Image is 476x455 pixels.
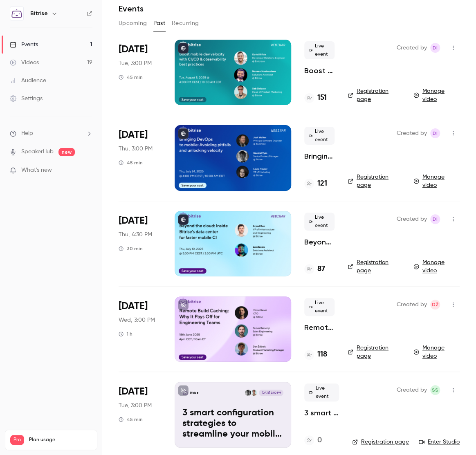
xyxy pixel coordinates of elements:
span: [DATE] [119,214,148,227]
div: 45 min [119,159,143,166]
span: Live event [304,127,335,145]
div: 45 min [119,416,143,423]
a: Boost mobile dev velocity with CI/CD & observability best practices [304,66,335,76]
button: Recurring [172,17,199,30]
a: SpeakerHub [21,148,54,156]
span: DI [433,43,438,53]
span: Live event [304,41,335,59]
p: 3 smart configuration strategies to streamline your mobile CI workflows [182,408,283,439]
div: Settings [10,94,43,103]
h4: 87 [317,264,325,275]
span: Created by [397,128,427,138]
div: 45 min [119,74,143,81]
iframe: Noticeable Trigger [83,167,92,174]
a: 118 [304,349,327,360]
span: [DATE] [119,128,148,141]
div: 1 h [119,331,132,337]
span: Created by [397,214,427,224]
h1: Events [119,4,144,13]
a: Manage video [413,344,460,360]
span: Diana Ipacs [430,214,440,224]
span: [DATE] [119,43,148,56]
li: help-dropdown-opener [10,129,92,138]
div: Videos [10,58,39,67]
span: Live event [304,298,335,316]
a: Bringing DevOps to mobile: Avoiding pitfalls and unlocking velocity [304,151,335,161]
h4: 0 [317,435,322,446]
a: Registration page [348,258,404,275]
span: Created by [397,385,427,395]
div: May 27 Tue, 3:00 PM (Europe/London) [119,382,162,447]
span: Plan usage [29,437,92,443]
span: DŽ [432,300,439,309]
span: What's new [21,166,52,175]
span: [DATE] 3:00 PM [259,390,283,395]
img: Seb Sidbury [251,390,257,395]
span: Live event [304,213,335,231]
span: Created by [397,300,427,309]
a: Registration page [348,87,404,103]
span: Live event [304,383,339,401]
span: Seb Sidbury [430,385,440,395]
a: Remote Build Caching: Why It Pays Off for Engineering Teams [304,323,335,332]
span: Dan Žďárek [430,300,440,309]
span: Diana Ipacs [430,128,440,138]
span: Help [21,129,33,138]
div: Aug 5 Tue, 4:00 PM (Europe/Budapest) [119,40,162,105]
div: Jul 24 Thu, 4:00 PM (Europe/Budapest) [119,125,162,191]
h4: 118 [317,349,327,360]
a: Registration page [352,438,409,446]
a: 121 [304,178,327,189]
span: Pro [10,435,24,445]
span: Tue, 3:00 PM [119,59,152,67]
a: Manage video [413,173,460,189]
span: [DATE] [119,300,148,313]
span: Created by [397,43,427,53]
span: Wed, 3:00 PM [119,316,155,324]
div: Events [10,40,38,49]
span: DI [433,128,438,138]
span: Thu, 3:00 PM [119,145,153,153]
a: Registration page [348,344,404,360]
a: Beyond the cloud: Inside Bitrise's data center for faster mobile CI [304,237,335,247]
img: Bitrise [10,7,23,20]
span: [DATE] [119,385,148,398]
button: Past [153,17,165,30]
div: Audience [10,76,46,85]
p: Bitrise [190,391,199,395]
a: 151 [304,92,327,103]
h6: Bitrise [30,9,48,18]
span: DI [433,214,438,224]
a: 0 [304,435,322,446]
a: 3 smart configuration strategies to streamline your mobile CI workflowsBitriseSeb SidburyKaushal ... [175,382,291,447]
a: Manage video [413,87,460,103]
span: Diana Ipacs [430,43,440,53]
span: SS [432,385,438,395]
div: 30 min [119,245,143,252]
h4: 151 [317,92,327,103]
button: Upcoming [119,17,147,30]
a: Registration page [348,173,404,189]
span: new [58,148,75,156]
a: 87 [304,264,325,275]
a: Manage video [413,258,460,275]
a: Enter Studio [419,438,460,446]
a: 3 smart configuration strategies to streamline your mobile CI workflows [304,408,339,418]
span: Tue, 3:00 PM [119,401,152,410]
div: Jun 18 Wed, 3:00 PM (Europe/London) [119,296,162,362]
h4: 121 [317,178,327,189]
img: Kaushal Vyas [245,390,251,395]
div: Jul 10 Thu, 5:30 PM (Europe/Budapest) [119,211,162,276]
span: Thu, 4:30 PM [119,231,152,239]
